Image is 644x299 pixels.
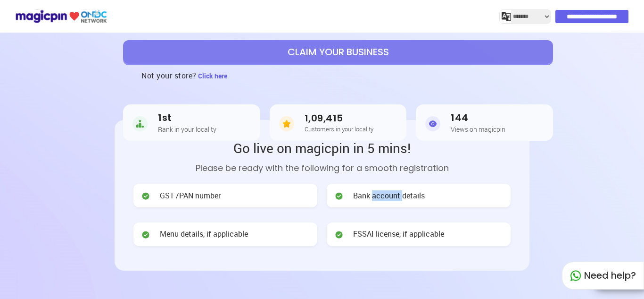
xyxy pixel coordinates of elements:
img: ondc-logo-new-small.8a59708e.svg [15,8,107,25]
span: Menu details, if applicable [160,229,248,239]
span: FSSAI license, if applicable [353,229,444,239]
img: check [334,191,344,201]
img: j2MGCQAAAABJRU5ErkJggg== [502,12,511,21]
div: Need help? [562,262,644,290]
span: Bank account details [353,190,425,201]
img: check [141,191,150,201]
p: Please be ready with the following for a smooth registration [133,162,511,174]
img: check [334,230,344,239]
span: Click here [198,71,227,80]
h3: 1st [158,112,216,123]
h3: 144 [451,112,505,123]
img: Customers [279,114,294,133]
img: whatapp_green.7240e66a.svg [570,270,581,282]
h3: 1,09,415 [305,113,373,124]
h3: Not your store? [141,64,197,87]
h5: Views on magicpin [451,126,505,133]
span: GST /PAN number [160,190,221,201]
img: Views [425,114,440,133]
button: CLAIM YOUR BUSINESS [123,40,553,64]
img: Rank [132,114,148,133]
h5: Rank in your locality [158,126,216,133]
img: check [141,230,150,239]
h5: Customers in your locality [305,126,373,132]
h2: Go live on magicpin in 5 mins! [133,139,511,157]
